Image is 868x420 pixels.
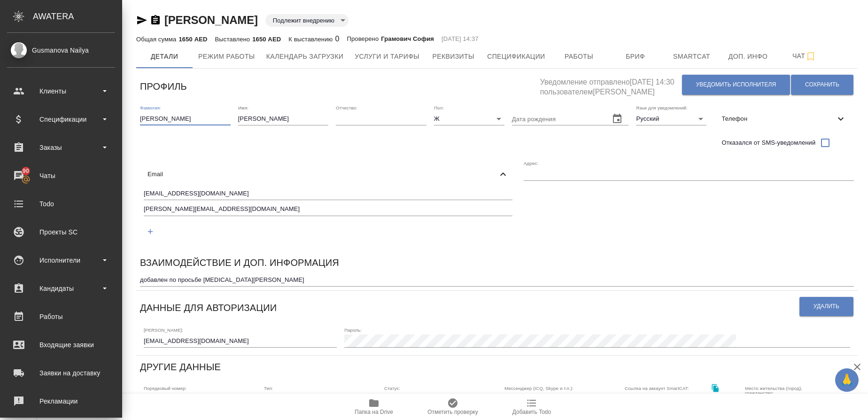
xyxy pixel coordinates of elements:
button: Подлежит внедрению [270,16,337,24]
button: Отметить проверку [413,394,492,420]
label: Отчество: [336,105,357,110]
p: 1650 AED [252,36,281,43]
p: Общая сумма [136,36,178,43]
span: Удалить [814,303,839,311]
textarea: добавлен по просьбе [MEDICAL_DATA][PERSON_NAME] [140,276,854,283]
label: [PERSON_NAME]: [144,327,183,332]
button: Добавить [140,222,160,241]
a: Работы [2,305,120,328]
div: Входящие заявки [7,338,115,352]
label: Порядковый номер: [144,386,186,391]
button: Скопировать ссылку для ЯМессенджера [136,15,147,26]
p: К выставлению [288,36,335,43]
span: Календарь загрузки [266,51,344,62]
div: Исполнители [7,253,115,267]
span: 🙏 [839,370,855,390]
span: Отказался от SMS-уведомлений [721,138,815,148]
label: Тип: [264,386,273,391]
div: 0 [288,33,339,45]
span: Доп. инфо [726,51,771,62]
label: Адрес: [524,161,538,165]
span: Реквизиты [431,51,476,62]
span: 90 [17,166,35,176]
span: Уведомить исполнителя [696,81,776,89]
label: Ссылка на аккаунт SmartCAT: [625,386,689,391]
a: Проекты SC [2,220,120,244]
span: Отметить проверку [427,409,478,415]
button: Сохранить [791,75,853,95]
label: Место жительства (город), гражданство: [745,386,824,396]
button: Папка на Drive [334,394,413,420]
div: Телефон [714,109,854,129]
label: Статус: [384,386,400,391]
div: Спецификации [7,112,115,126]
p: 1650 AED [178,36,207,43]
button: Уведомить исполнителя [682,75,790,95]
div: Проекты SC [7,225,115,239]
div: Рекламации [7,394,115,408]
a: Рекламации [2,389,120,413]
div: Кандидаты [7,281,115,296]
button: Скопировать ссылку [705,378,725,397]
button: 🙏 [835,368,859,392]
label: Пароль: [344,327,362,332]
div: Чаты [7,169,115,183]
span: Режим работы [198,51,255,62]
button: Скопировать ссылку [150,15,161,26]
span: Детали [142,51,187,62]
span: Сохранить [805,81,839,89]
div: Русский [636,112,706,125]
label: Имя: [238,105,248,110]
span: Папка на Drive [355,409,393,415]
p: [DATE] 14:37 [442,34,479,44]
svg: Подписаться [805,51,816,62]
h6: Данные для авторизации [140,300,277,315]
p: Проверено [347,34,381,44]
div: Работы [7,310,115,324]
label: Мессенджер (ICQ, Skype и т.п.): [504,386,573,391]
span: Услуги и тарифы [355,51,419,62]
label: Пол: [434,105,444,110]
div: AWATERA [33,7,122,26]
div: Заказы [7,140,115,155]
div: Клиенты [7,84,115,98]
a: Заявки на доставку [2,361,120,385]
div: Заявки на доставку [7,366,115,380]
div: Ж [434,112,504,125]
a: Входящие заявки [2,333,120,357]
div: Email [140,164,516,185]
a: [PERSON_NAME] [164,14,258,26]
div: Подлежит внедрению [384,393,489,406]
h6: Другие данные [140,359,221,374]
span: Добавить Todo [512,409,551,415]
h5: Уведомление отправлено [DATE] 14:30 пользователем [PERSON_NAME] [540,72,682,97]
label: Язык для уведомлений: [636,105,688,110]
span: Работы [557,51,602,62]
a: Todo [2,192,120,216]
div: Физическое лицо [264,393,369,406]
div: Gusmanova Nailya [7,45,115,55]
p: Выставлено [215,36,253,43]
span: Бриф [613,51,658,62]
span: Email [147,170,497,179]
h6: Взаимодействие и доп. информация [140,255,339,270]
label: Фамилия: [140,105,161,110]
span: Спецификации [487,51,545,62]
button: Удалить [799,297,853,316]
h6: Профиль [140,79,187,94]
p: Грамович София [381,34,434,44]
a: 90Чаты [2,164,120,187]
button: Добавить Todo [492,394,571,420]
div: Todo [7,197,115,211]
span: Smartcat [669,51,714,62]
span: Телефон [721,114,835,124]
span: Чат [782,50,827,62]
div: Подлежит внедрению [265,14,349,27]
